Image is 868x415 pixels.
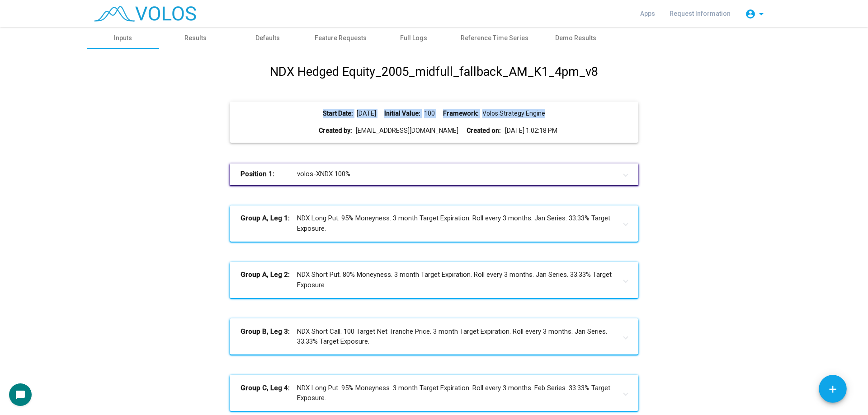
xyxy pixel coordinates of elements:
div: Results [184,33,207,43]
mat-expansion-panel-header: Group C, Leg 4:NDX Long Put. 95% Moneyness. 3 month Target Expiration. Roll every 3 months. Feb S... [230,375,638,411]
mat-expansion-panel-header: Group A, Leg 2:NDX Short Put. 80% Moneyness. 3 month Target Expiration. Roll every 3 months. Jan ... [230,262,638,298]
span: Apps [640,10,655,17]
mat-panel-title: NDX Short Put. 80% Moneyness. 3 month Target Expiration. Roll every 3 months. Jan Series. 33.33% ... [241,270,616,290]
div: [EMAIL_ADDRESS][DOMAIN_NAME] [DATE] 1:02:18 PM [237,126,631,135]
mat-panel-title: NDX Long Put. 95% Moneyness. 3 month Target Expiration. Roll every 3 months. Feb Series. 33.33% T... [241,383,616,403]
mat-expansion-panel-header: Group B, Leg 3:NDX Short Call. 100 Target Net Tranche Price. 3 month Target Expiration. Roll ever... [230,318,638,354]
mat-icon: arrow_drop_down [756,9,767,19]
div: Defaults [255,33,280,43]
mat-panel-title: NDX Short Call. 100 Target Net Tranche Price. 3 month Target Expiration. Roll every 3 months. Jan... [241,326,616,347]
div: Reference Time Series [461,33,528,43]
div: Demo Results [555,33,596,43]
b: Position 1: [241,169,297,179]
b: Framework: [443,109,479,118]
b: Group A, Leg 1: [241,213,297,233]
div: Full Logs [400,33,427,43]
b: Start Date: [323,109,353,118]
mat-icon: account_circle [745,9,756,19]
a: Apps [633,5,662,22]
mat-icon: add [827,383,839,395]
b: Created on: [467,126,501,135]
div: Feature Requests [315,33,367,43]
b: Group A, Leg 2: [241,270,297,290]
b: Created by: [319,126,352,135]
div: [DATE] 100 Volos Strategy Engine [237,109,631,118]
mat-expansion-panel-header: Position 1:volos-XNDX 100% [230,163,638,185]
mat-panel-title: NDX Long Put. 95% Moneyness. 3 month Target Expiration. Roll every 3 months. Jan Series. 33.33% T... [241,213,616,233]
div: Inputs [114,33,132,43]
span: Request Information [670,10,731,17]
mat-expansion-panel-header: Group A, Leg 1:NDX Long Put. 95% Moneyness. 3 month Target Expiration. Roll every 3 months. Jan S... [230,205,638,242]
b: Group C, Leg 4: [241,383,297,403]
b: Initial Value: [384,109,420,118]
mat-icon: chat_bubble [15,390,26,401]
b: Group B, Leg 3: [241,326,297,347]
mat-panel-title: volos-XNDX 100% [241,169,616,179]
a: Request Information [662,5,738,22]
h1: NDX Hedged Equity_2005_midfull_fallback_AM_K1_4pm_v8 [270,63,598,81]
button: Add icon [819,375,847,403]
